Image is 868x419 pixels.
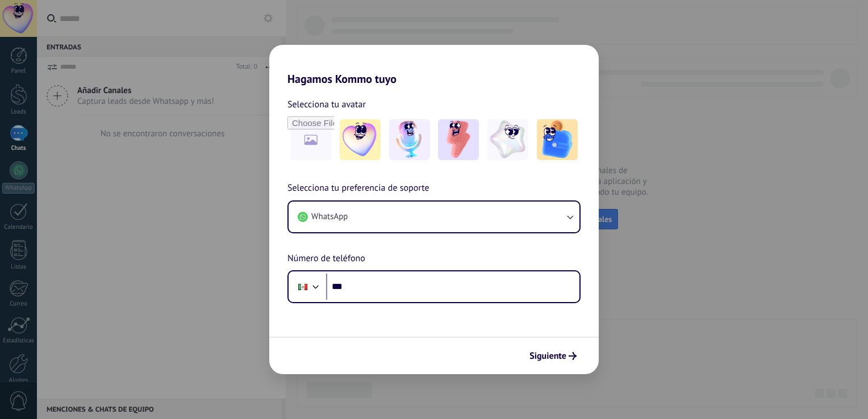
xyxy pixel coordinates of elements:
[292,275,314,299] div: Mexico: + 52
[287,252,365,266] span: Número de teléfono
[487,119,528,160] img: -4.jpeg
[289,202,579,232] button: WhatsApp
[287,97,366,112] span: Selecciona tu avatar
[340,119,381,160] img: -1.jpeg
[537,119,578,160] img: -5.jpeg
[529,352,566,360] span: Siguiente
[389,119,430,160] img: -2.jpeg
[524,346,582,366] button: Siguiente
[287,181,429,196] span: Selecciona tu preferencia de soporte
[438,119,479,160] img: -3.jpeg
[269,45,599,86] h2: Hagamos Kommo tuyo
[311,211,348,223] span: WhatsApp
